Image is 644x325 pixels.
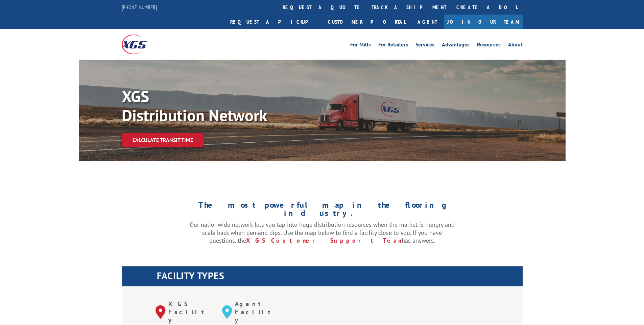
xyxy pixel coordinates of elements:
[122,4,157,11] a: [PHONE_NUMBER]
[190,221,455,245] p: Our nationwide network lets you tap into huge distribution resources when the market is hungry an...
[411,15,444,29] a: Agent
[157,271,523,284] h1: FACILITY TYPES
[168,300,212,324] p: XGS Facility
[225,15,323,29] a: Request a pickup
[190,201,455,221] h1: The most powerful map in the flooring industry.
[444,15,523,29] a: Join Our Team
[122,133,204,147] a: Calculate transit time
[323,15,411,29] a: Customer Portal
[415,42,434,49] a: Services
[122,87,325,125] p: XGS Distribution Network
[477,42,501,49] a: Resources
[246,237,402,244] a: XGS Customer Support Team
[442,42,470,49] a: Advantages
[235,300,279,324] p: Agent Facility
[378,42,408,49] a: For Retailers
[508,42,523,49] a: About
[350,42,371,49] a: For Mills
